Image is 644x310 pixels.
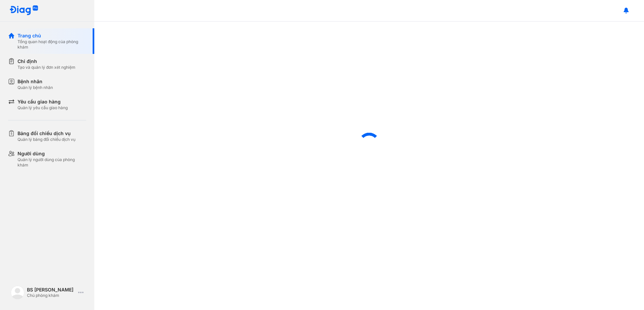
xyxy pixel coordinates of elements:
[18,32,86,39] div: Trang chủ
[18,98,68,105] div: Yêu cầu giao hàng
[18,157,86,168] div: Quản lý người dùng của phòng khám
[18,85,53,90] div: Quản lý bệnh nhân
[18,78,53,85] div: Bệnh nhân
[18,130,75,137] div: Bảng đối chiếu dịch vụ
[27,287,75,293] div: BS [PERSON_NAME]
[18,150,86,157] div: Người dùng
[18,39,86,50] div: Tổng quan hoạt động của phòng khám
[18,65,75,70] div: Tạo và quản lý đơn xét nghiệm
[18,105,68,111] div: Quản lý yêu cầu giao hàng
[18,58,75,65] div: Chỉ định
[18,137,75,142] div: Quản lý bảng đối chiếu dịch vụ
[11,286,24,299] img: logo
[9,5,38,16] img: logo
[27,293,75,298] div: Chủ phòng khám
